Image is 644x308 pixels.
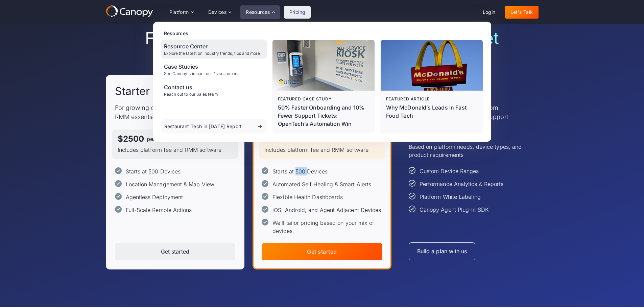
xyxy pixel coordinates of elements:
[409,143,529,159] p: Based on platform needs, device types, and product requirements
[164,5,199,19] div: Platform
[278,103,369,128] p: 50% Faster Onboarding and 10% Fewer Support Tickets: OpenTech’s Automation Win
[284,6,311,19] a: Pricing
[240,5,280,19] div: Resources
[164,51,260,56] div: Explore the latest on industry trends, tips and more
[307,248,337,255] div: Get started
[115,84,150,98] h2: Starter
[477,6,501,19] a: Login
[208,10,227,15] div: Devices
[505,6,539,19] a: Let's Talk
[126,167,181,175] div: Starts at 500 Devices
[153,22,491,142] nav: Resources
[115,243,236,260] a: Get started
[272,40,375,133] a: Featured case study50% Faster Onboarding and 10% Fewer Support Tickets: OpenTech’s Automation Win
[272,167,328,175] div: Starts at 500 Devices
[164,83,218,91] div: Contact us
[164,124,242,129] div: Restaurant Tech in [DATE] Report
[278,96,369,102] div: Featured case study
[161,40,267,58] a: Resource CenterExplore the latest on industry trends, tips and more
[386,96,477,102] div: Featured article
[420,193,481,201] div: Platform White Labeling
[264,135,290,143] div: $3750
[420,167,479,175] div: Custom Device Ranges
[409,242,476,260] a: Build a plan with us
[164,71,239,76] div: See Canopy's impact on it's customers
[106,28,539,48] h1: Find the right plan for
[164,30,483,37] div: Resources
[420,206,488,214] div: Canopy Agent Plug-In SDK
[115,103,236,121] p: For growing deployments needing the RMM essentials
[161,60,267,79] a: Case StudiesSee Canopy's impact on it's customers
[386,103,477,120] div: Why McDonald’s Leads in Fast Food Tech
[164,42,260,50] div: Resource Center
[147,136,173,142] div: per month
[420,180,503,188] div: Performance Analytics & Reports
[126,193,183,201] div: Agentless Deployment
[161,248,189,255] div: Get started
[272,206,381,214] div: iOS, Android, and Agent Adjacent Devices
[126,180,214,188] div: Location Management & Map View
[264,146,380,154] p: Includes platform fee and RMM software
[203,5,237,19] div: Devices
[161,119,267,134] a: Restaurant Tech in [DATE] Report
[272,219,382,235] div: We’ll tailor pricing based on your mix of devices.
[262,243,382,260] a: Get started
[272,193,343,201] div: Flexible Health Dashboards
[169,10,189,15] div: Platform
[417,248,467,255] div: Build a plan with us
[246,10,270,15] div: Resources
[381,40,483,133] a: Featured articleWhy McDonald’s Leads in Fast Food Tech
[118,146,233,154] p: Includes platform fee and RMM software
[161,80,267,99] a: Contact usReach out to our Sales team
[272,180,371,188] div: Automated Self Healing & Smart Alerts
[164,92,218,97] div: Reach out to our Sales team
[126,206,192,214] div: Full-Scale Remote Actions
[118,135,144,143] div: $2500
[164,63,239,71] div: Case Studies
